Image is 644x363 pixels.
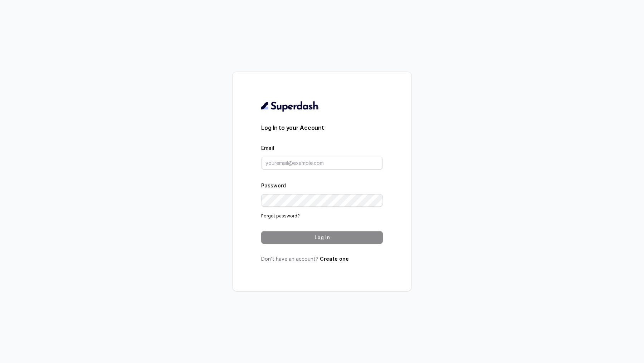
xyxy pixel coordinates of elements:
a: Forgot password? [261,213,300,219]
h3: Log In to your Account [261,123,383,132]
label: Password [261,182,286,188]
label: Email [261,145,274,151]
a: Create one [320,256,349,262]
input: youremail@example.com [261,157,383,170]
img: light.svg [261,100,319,112]
button: Log In [261,231,383,244]
p: Don’t have an account? [261,255,383,263]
